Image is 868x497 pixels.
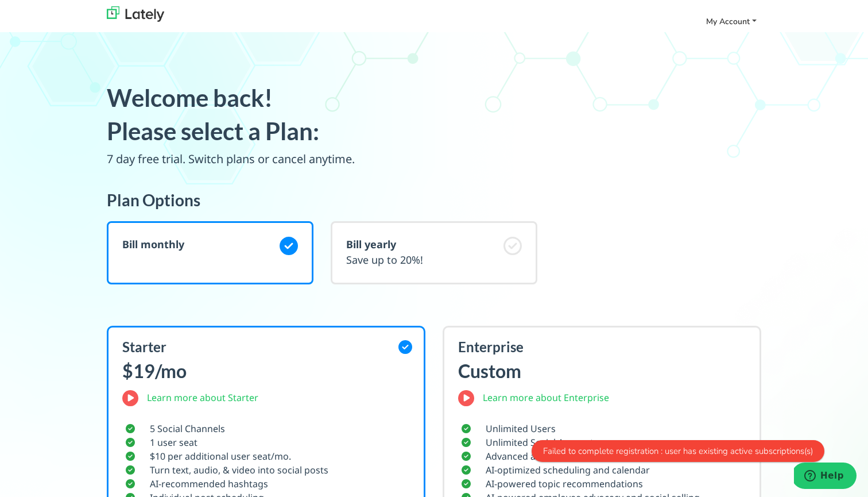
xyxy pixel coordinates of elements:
[107,191,761,210] h4: Plan Options
[346,237,396,251] span: Bill yearly
[794,463,857,491] iframe: Opens a widget where you can find more information
[150,436,197,449] small: 1 user seat
[150,477,268,490] small: AI-recommended hashtags
[483,391,609,404] a: Learn more about Enterprise
[706,16,750,27] span: My Account
[107,83,761,112] h3: Welcome back!
[150,464,328,476] small: Turn text, audio, & video into social posts
[486,436,598,449] small: Unlimited Social Accounts
[147,391,258,404] a: Learn more about Starter
[486,464,650,476] small: AI-optimized scheduling and calendar
[458,360,748,382] h2: Custom
[346,252,522,268] p: Save up to 20%!
[122,339,412,356] h2: Starter
[150,450,291,463] small: $10 per additional user seat/mo.
[458,339,748,356] h2: Enterprise
[486,477,643,490] small: AI-powered topic recommendations
[150,422,225,435] small: 5 Social Channels
[122,237,184,251] span: Bill monthly
[486,422,556,435] small: Unlimited Users
[702,12,761,31] a: My Account
[122,360,412,382] h2: $19/mo
[532,440,824,462] div: Failed to complete registration : user has existing active subscriptions(s)
[107,6,164,22] img: lately_logo_nav.700ca2e7.jpg
[486,450,677,463] small: Advanced analytics and AI-powered insights
[107,117,761,145] h3: Please select a Plan:
[107,151,761,168] p: 7 day free trial. Switch plans or cancel anytime.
